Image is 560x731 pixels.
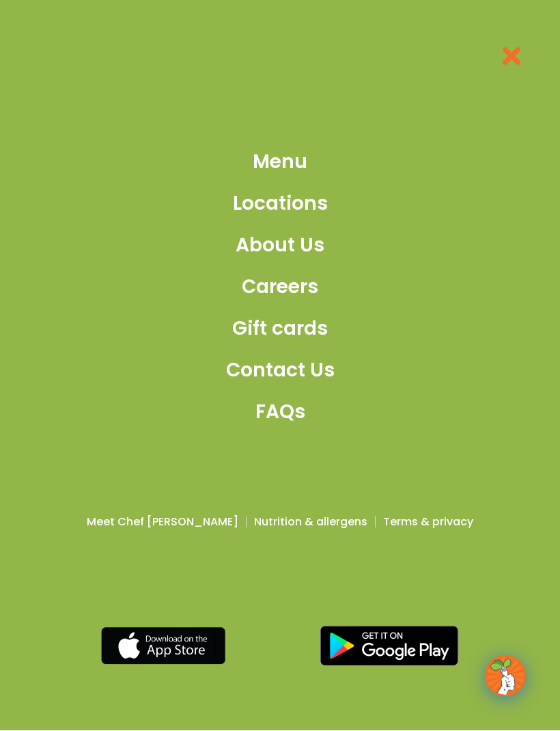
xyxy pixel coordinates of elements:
img: appstore [101,626,225,667]
a: About Us [226,232,335,260]
span: About Us [236,232,324,260]
a: Careers [226,273,335,302]
a: Terms & privacy [383,514,473,531]
a: Locations [226,190,335,219]
img: google_play [320,626,459,667]
a: FAQs [226,398,335,427]
a: Gift cards [226,315,335,344]
a: Menu [226,148,335,177]
span: FAQs [255,398,305,427]
a: Meet Chef [PERSON_NAME] [87,514,238,531]
span: Menu [253,148,307,177]
a: Nutrition & allergens [254,514,367,531]
a: Contact Us [226,357,335,385]
img: wpChatIcon [486,657,524,695]
span: Locations [233,190,328,219]
span: Careers [242,273,318,302]
span: Gift cards [232,315,328,344]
